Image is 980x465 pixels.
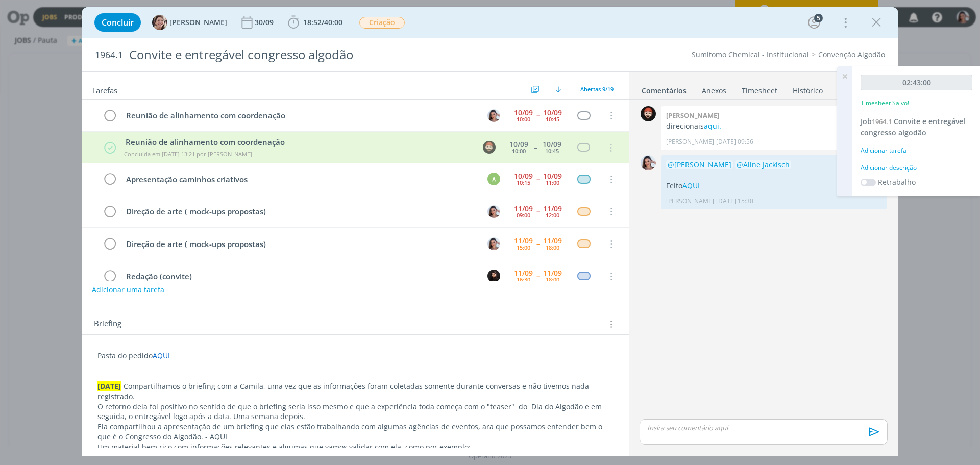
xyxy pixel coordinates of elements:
div: 16:30 [517,277,530,282]
span: -- [536,273,540,280]
strong: [DATE] [97,381,121,391]
button: Adicionar uma tarefa [91,281,165,299]
p: Um material bem rico com informações relevantes e algumas que vamos validar com ela, como por exe... [97,442,613,452]
div: 12:00 [546,212,559,218]
span: / [322,17,324,27]
div: 10/09 [543,173,562,180]
span: Tarefas [92,83,117,95]
div: 10:15 [517,180,530,185]
img: N [641,155,656,170]
div: 5 [814,14,823,22]
div: 10:00 [517,116,530,122]
img: L [487,270,500,282]
p: Timesheet Salvo! [861,99,909,108]
p: Ela compartilhou a apresentação de um briefing que elas estão trabalhando com algumas agências de... [97,422,613,442]
div: Direção de arte ( mock-ups propostas) [121,238,478,251]
div: 18:00 [546,277,559,282]
span: 1964.1 [95,50,123,61]
button: N [486,108,501,123]
span: Criação [359,17,405,29]
p: direcionais [666,121,881,131]
a: Sumitomo Chemical - Institucional [692,50,809,59]
div: A [487,173,500,185]
div: 11/09 [543,270,562,277]
button: 5 [806,14,822,31]
div: 11/09 [514,205,533,212]
div: 11/09 [543,237,562,244]
a: Timesheet [741,81,778,96]
span: 1964.1 [872,117,892,126]
span: Concluir [102,18,134,27]
img: N [487,109,500,122]
div: dialog [82,7,898,456]
a: Histórico [792,81,823,96]
p: Feito [666,181,881,191]
span: @[PERSON_NAME] [668,160,731,169]
div: 10/09 [543,109,562,116]
button: A [486,172,501,187]
label: Retrabalho [878,177,916,187]
div: Anexos [702,86,726,96]
span: Convite e entregável congresso algodão [861,116,965,137]
span: 18:52 [303,17,322,27]
span: -- [536,208,540,215]
b: [PERSON_NAME] [666,111,719,120]
p: [PERSON_NAME] [666,137,714,146]
div: Reunião de alinhamento com coordenação [122,136,473,148]
span: [DATE] 09:56 [716,137,753,146]
span: [PERSON_NAME] [169,19,227,26]
div: 09:00 [517,212,530,218]
span: -- [536,240,540,248]
div: 10:45 [546,116,559,122]
img: arrow-down.svg [555,86,561,92]
span: 40:00 [324,17,342,27]
a: AQUI [153,351,170,360]
div: 18:00 [546,244,559,250]
a: Convenção Algodão [818,50,885,59]
div: 10/09 [509,141,528,148]
p: -Compartilhamos o briefing com a Camila, uma vez que as informações foram coletadas somente duran... [97,381,613,402]
span: -- [536,176,540,183]
button: N [486,236,501,252]
img: N [487,237,500,250]
a: AQUI [682,181,700,190]
button: A[PERSON_NAME] [152,15,227,30]
div: Reunião de alinhamento com coordenação [121,109,478,122]
div: 15:00 [517,244,530,250]
div: Redação (convite) [121,270,478,283]
div: Adicionar descrição [861,163,972,173]
p: [PERSON_NAME] [666,197,714,206]
span: -- [536,112,540,119]
div: 10/09 [543,141,561,148]
p: O retorno dela foi positivo no sentido de que o briefing seria isso mesmo e que a experiência tod... [97,402,613,422]
div: Direção de arte ( mock-ups propostas) [121,205,478,218]
div: Apresentação caminhos criativos [121,173,478,186]
button: 18:52/40:00 [285,14,345,31]
span: -- [534,144,537,151]
div: 30/09 [255,19,276,26]
div: 11:00 [546,180,559,185]
button: L [486,268,501,284]
button: N [486,204,501,219]
span: Briefing [94,317,121,331]
span: @Aline Jackisch [737,160,790,169]
div: 10:00 [512,148,526,154]
img: W [641,106,656,121]
span: Concluída em [DATE] 13:21 por [PERSON_NAME] [124,150,252,158]
div: 10/09 [514,173,533,180]
span: Abertas 9/19 [580,85,614,93]
div: 10/09 [514,109,533,116]
a: Comentários [641,81,687,96]
img: A [152,15,167,30]
button: Criação [359,16,405,29]
span: [DATE] 15:30 [716,197,753,206]
p: Pasta do pedido [97,351,613,361]
div: 10:45 [545,148,559,154]
a: aqui. [704,121,721,131]
div: 11/09 [543,205,562,212]
div: Adicionar tarefa [861,146,972,155]
img: N [487,205,500,218]
div: 11/09 [514,237,533,244]
a: Job1964.1Convite e entregável congresso algodão [861,116,965,137]
div: Convite e entregável congresso algodão [125,42,552,67]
